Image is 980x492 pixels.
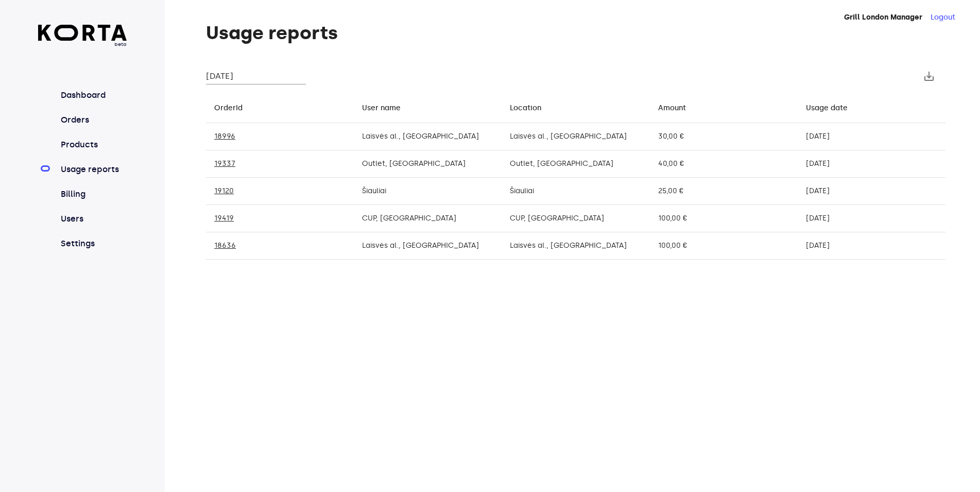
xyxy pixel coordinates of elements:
[650,150,798,178] td: 40,00 €
[650,123,798,150] td: 30,00 €
[214,132,235,141] a: 18996
[214,186,234,195] a: 19120
[214,214,234,223] a: 19419
[59,237,127,250] a: Settings
[806,241,937,251] div: 2025-09-01 13:39:14
[38,41,127,48] span: beta
[923,70,935,82] span: save_alt
[502,205,649,232] td: CUP, [GEOGRAPHIC_DATA]
[214,102,256,114] span: OrderId
[59,163,127,176] a: Usage reports
[59,139,127,151] a: Products
[354,232,502,260] td: Laisvės al., [GEOGRAPHIC_DATA]
[362,102,414,114] span: User name
[354,178,502,205] td: Šiauliai
[502,232,649,260] td: Laisvės al., [GEOGRAPHIC_DATA]
[931,12,955,23] button: Logout
[806,186,937,196] div: 2025-09-07 15:16:24
[806,159,937,169] div: 2025-09-08 20:10:44
[510,102,555,114] span: Location
[59,89,127,101] a: Dashboard
[806,131,937,142] div: 2025-09-10 19:48:49
[59,188,127,200] a: Billing
[354,205,502,232] td: CUP, [GEOGRAPHIC_DATA]
[362,102,401,114] div: User name
[806,213,937,224] div: 2025-09-05 21:56:19
[650,232,798,260] td: 100,00 €
[917,64,941,89] button: Export
[59,114,127,126] a: Orders
[844,13,922,22] strong: Grill London Manager
[502,150,649,178] td: Outlet, [GEOGRAPHIC_DATA]
[38,25,127,48] a: beta
[650,178,798,205] td: 25,00 €
[510,102,541,114] div: Location
[658,102,699,114] span: Amount
[650,205,798,232] td: 100,00 €
[38,25,127,41] img: Korta
[354,150,502,178] td: Outlet, [GEOGRAPHIC_DATA]
[206,23,945,43] h1: Usage reports
[214,102,243,114] div: OrderId
[354,123,502,150] td: Laisvės al., [GEOGRAPHIC_DATA]
[502,123,649,150] td: Laisvės al., [GEOGRAPHIC_DATA]
[502,178,649,205] td: Šiauliai
[59,213,127,225] a: Users
[214,241,236,250] a: 18636
[806,102,861,114] span: Usage date
[806,102,848,114] div: Usage date
[658,102,686,114] div: Amount
[214,159,235,168] a: 19337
